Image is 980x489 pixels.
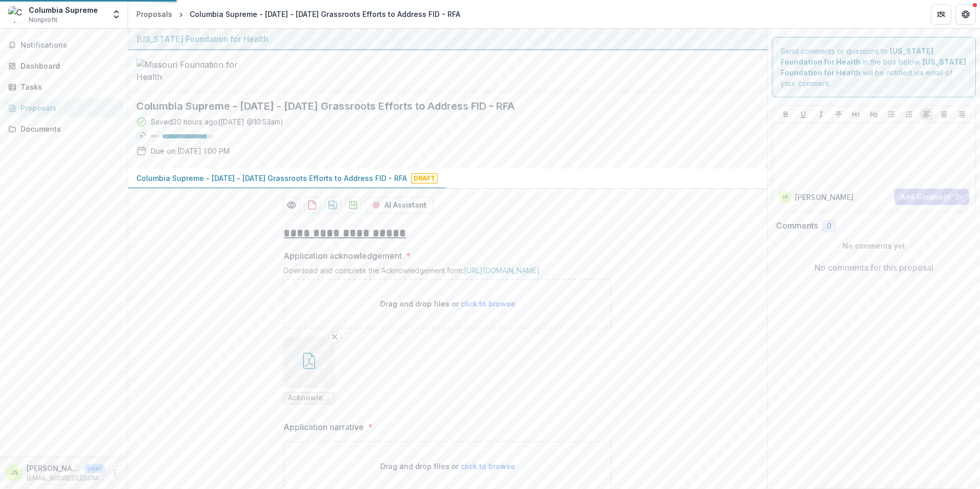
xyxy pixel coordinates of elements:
button: Heading 2 [868,108,880,120]
span: 0 [827,222,831,231]
p: Drag and drop files or [380,461,515,472]
button: Bullet List [885,108,897,120]
button: Ordered List [903,108,915,120]
div: Download and complete the Acknowledgement form: [283,266,611,279]
span: Nonprofit [29,15,57,25]
a: Dashboard [4,57,124,74]
button: Align Right [956,108,968,120]
button: Bold [780,108,792,120]
button: download-proposal [345,197,361,213]
button: Underline [797,108,809,120]
button: Get Help [955,4,976,25]
p: Drag and drop files or [380,298,515,309]
button: Open entity switcher [109,4,124,25]
button: Align Left [921,108,933,120]
button: Italicize [815,108,827,120]
p: No comments yet [776,240,972,251]
div: Send comments or questions to in the box below. will be notified via email of your comment. [772,37,976,97]
div: Saved 20 hours ago ( [DATE] @ 10:53am ) [151,116,283,127]
p: No comments for this proposal [814,261,933,274]
p: [PERSON_NAME] [795,192,853,202]
p: Due on [DATE] 1:00 PM [151,146,230,156]
a: Proposals [4,99,124,116]
div: Columbia Supreme [29,5,98,15]
a: [URL][DOMAIN_NAME] [464,266,540,275]
p: [EMAIL_ADDRESS][DOMAIN_NAME] [27,474,105,483]
span: Acknowledgement and non-discrimination affirmation.pdf [288,394,330,402]
h2: Comments [776,221,818,231]
div: Proposals [136,9,172,19]
div: Proposals [21,103,115,113]
div: Tasks [21,81,115,92]
button: Preview 942241bf-1df6-4491-92fc-52838187869f-0.pdf [283,197,300,213]
button: AI Assistant [365,197,433,213]
button: download-proposal [304,197,320,213]
button: Strike [832,108,845,120]
button: Partners [931,4,951,25]
p: [PERSON_NAME] [27,463,80,474]
p: Application narrative [283,421,364,433]
nav: breadcrumb [132,7,464,22]
button: Remove File [329,331,341,343]
img: Columbia Supreme [8,6,25,23]
button: Notifications [4,37,124,53]
button: Align Center [938,108,950,120]
div: Jayna Slade [782,194,788,199]
div: Jayna Slade [11,470,18,476]
div: [US_STATE] Foundation for Health [136,33,759,45]
button: download-proposal [324,197,341,213]
a: Documents [4,120,124,137]
button: More [109,467,121,479]
div: Columbia Supreme - [DATE] - [DATE] Grassroots Efforts to Address FID - RFA [190,9,460,19]
span: Draft [411,173,438,184]
p: Application acknowledgement [283,250,402,262]
button: Heading 1 [850,108,862,120]
h2: Columbia Supreme - [DATE] - [DATE] Grassroots Efforts to Address FID - RFA [136,100,743,112]
a: Tasks [4,78,124,95]
a: Proposals [132,7,176,22]
img: Missouri Foundation for Health [136,58,239,83]
div: Documents [21,124,115,134]
p: User [84,464,105,473]
p: 86 % [151,133,158,140]
span: Notifications [21,41,119,50]
div: Dashboard [21,60,115,71]
button: Add Comment [894,189,969,205]
p: Columbia Supreme - [DATE] - [DATE] Grassroots Efforts to Address FID - RFA [136,173,407,184]
div: Remove FileAcknowledgement and non-discrimination affirmation.pdf [283,337,335,404]
span: click to browse [461,299,515,308]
